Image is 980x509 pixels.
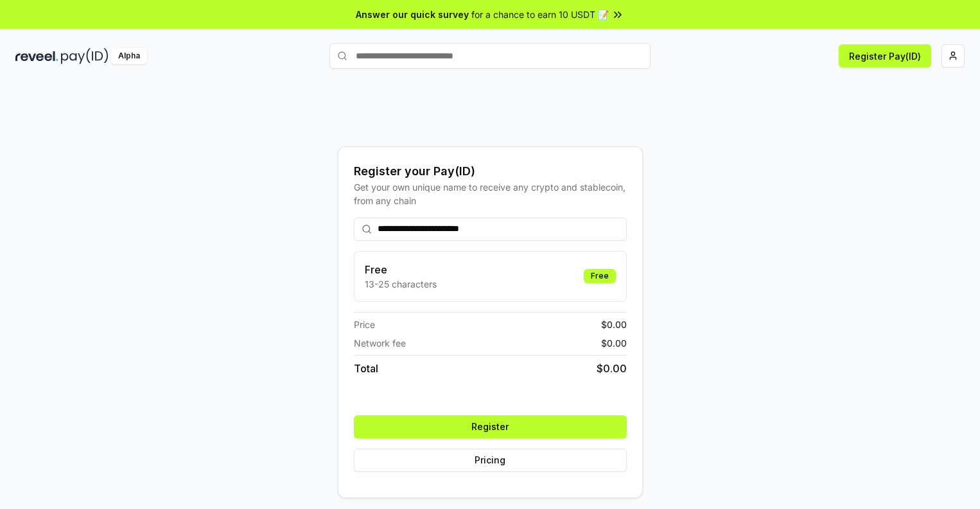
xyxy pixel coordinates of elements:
[354,415,627,438] button: Register
[601,318,627,331] span: $ 0.00
[111,48,147,64] div: Alpha
[839,44,931,67] button: Register Pay(ID)
[597,361,627,376] span: $ 0.00
[584,269,616,283] div: Free
[354,336,406,350] span: Network fee
[354,180,627,207] div: Get your own unique name to receive any crypto and stablecoin, from any chain
[356,8,469,21] span: Answer our quick survey
[471,8,609,21] span: for a chance to earn 10 USDT 📝
[354,162,627,180] div: Register your Pay(ID)
[61,48,109,64] img: pay_id
[15,48,58,64] img: reveel_dark
[354,318,375,331] span: Price
[601,336,627,350] span: $ 0.00
[365,262,437,277] h3: Free
[354,449,627,472] button: Pricing
[354,361,378,376] span: Total
[365,277,437,291] p: 13-25 characters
